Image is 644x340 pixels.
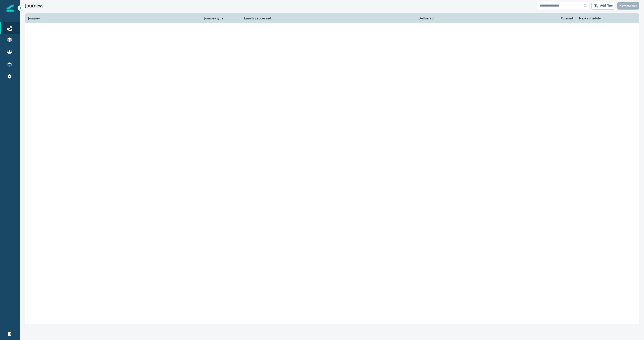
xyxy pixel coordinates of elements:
div: Emails processed [242,16,271,20]
div: Next schedule [579,16,623,20]
div: Journey [28,16,198,20]
div: Journey type [204,16,236,20]
button: New journey [617,2,639,10]
p: New journey [619,4,637,7]
h1: Journeys [25,3,44,9]
button: Add filter [591,2,615,10]
p: Add filter [600,4,613,7]
div: Delivered [277,16,434,20]
div: Opened [440,16,573,20]
img: Inflection [7,5,14,12]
